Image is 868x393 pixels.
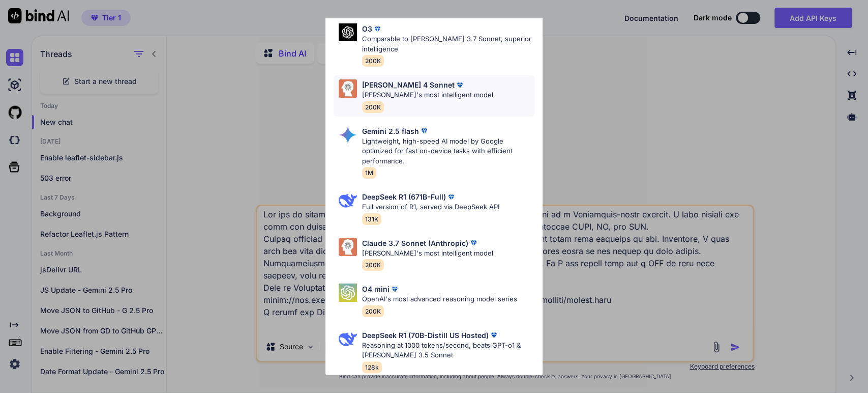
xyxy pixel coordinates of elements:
[362,90,493,100] p: [PERSON_NAME]'s most intelligent model
[362,330,489,341] p: DeepSeek R1 (70B-Distill US Hosted)
[362,284,390,294] p: O4 mini
[339,23,357,41] img: Pick Models
[339,126,357,144] img: Pick Models
[362,305,384,317] span: 200K
[362,213,381,225] span: 131K
[489,330,499,340] img: premium
[362,341,534,360] p: Reasoning at 1000 tokens/second, beats GPT-o1 & [PERSON_NAME] 3.5 Sonnet
[362,238,468,248] p: Claude 3.7 Sonnet (Anthropic)
[362,101,384,113] span: 200K
[339,191,357,210] img: Pick Models
[339,238,357,256] img: Pick Models
[372,24,382,34] img: premium
[362,136,534,166] p: Lightweight, high-speed AI model by Google optimized for fast on-device tasks with efficient perf...
[362,34,534,54] p: Comparable to [PERSON_NAME] 3.7 Sonnet, superior intelligence
[362,191,446,202] p: DeepSeek R1 (671B-Full)
[339,79,357,98] img: Pick Models
[390,284,400,294] img: premium
[362,55,384,67] span: 200K
[468,238,478,248] img: premium
[339,330,357,348] img: Pick Models
[446,192,456,202] img: premium
[455,80,465,90] img: premium
[362,202,499,212] p: Full version of R1, served via DeepSeek API
[362,248,493,259] p: [PERSON_NAME]'s most intelligent model
[362,294,517,304] p: OpenAI's most advanced reasoning model series
[362,23,372,34] p: O3
[339,284,357,302] img: Pick Models
[362,167,376,179] span: 1M
[362,361,382,373] span: 128k
[362,259,384,271] span: 200K
[419,126,429,136] img: premium
[362,79,455,90] p: [PERSON_NAME] 4 Sonnet
[362,126,419,136] p: Gemini 2.5 flash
